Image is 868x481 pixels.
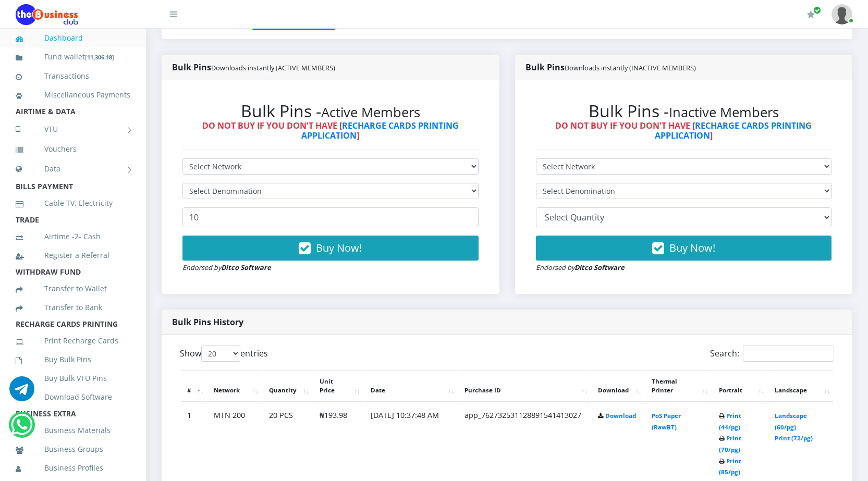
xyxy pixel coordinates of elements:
[16,116,130,142] a: VTU
[172,316,243,328] strong: Bulk Pins History
[16,418,130,442] a: Business Materials
[263,370,312,402] th: Quantity: activate to sort column ascending
[645,370,711,402] th: Thermal Printer: activate to sort column ascending
[669,241,715,255] span: Buy Now!
[16,456,130,480] a: Business Profiles
[85,53,114,61] small: [ ]
[565,63,696,72] small: Downloads instantly (INACTIVE MEMBERS)
[775,412,807,431] a: Landscape (60/pg)
[182,101,479,121] h2: Bulk Pins -
[710,346,834,362] label: Search:
[669,103,779,121] small: Inactive Members
[182,263,271,272] small: Endorsed by
[768,370,833,402] th: Landscape: activate to sort column ascending
[458,370,591,402] th: Purchase ID: activate to sort column ascending
[16,295,130,319] a: Transfer to Bank
[364,370,458,402] th: Date: activate to sort column ascending
[16,156,130,182] a: Data
[316,241,362,255] span: Buy Now!
[211,63,335,72] small: Downloads instantly (ACTIVE MEMBERS)
[719,434,741,453] a: Print (70/pg)
[11,420,32,437] a: Chat for support
[536,236,832,261] button: Buy Now!
[16,137,130,161] a: Vouchers
[181,370,206,402] th: #: activate to sort column descending
[536,101,832,121] h2: Bulk Pins -
[16,243,130,267] a: Register a Referral
[652,412,681,431] a: PoS Paper (RawBT)
[16,45,130,69] a: Fund wallet[11,306.18]
[743,346,834,362] input: Search:
[16,437,130,461] a: Business Groups
[832,4,852,24] img: User
[719,457,741,476] a: Print (85/pg)
[201,346,240,362] select: Showentries
[9,384,34,401] a: Chat for support
[202,120,459,141] strong: DO NOT BUY IF YOU DON'T HAVE [ ]
[16,225,130,249] a: Airtime -2- Cash
[16,4,78,25] img: Logo
[301,120,459,141] a: RECHARGE CARDS PRINTING APPLICATION
[207,370,262,402] th: Network: activate to sort column ascending
[655,120,812,141] a: RECHARGE CARDS PRINTING APPLICATION
[182,207,479,227] input: Enter Quantity
[713,370,768,402] th: Portrait: activate to sort column ascending
[221,263,271,272] strong: Ditco Software
[16,348,130,372] a: Buy Bulk Pins
[16,83,130,107] a: Miscellaneous Payments
[574,263,625,272] strong: Ditco Software
[775,434,813,442] a: Print (72/pg)
[605,412,636,420] a: Download
[525,61,696,73] strong: Bulk Pins
[172,61,335,73] strong: Bulk Pins
[180,346,268,362] label: Show entries
[16,64,130,88] a: Transactions
[807,10,815,19] i: Renew/Upgrade Subscription
[16,329,130,353] a: Print Recharge Cards
[719,412,741,431] a: Print (44/pg)
[321,103,420,121] small: Active Members
[592,370,644,402] th: Download: activate to sort column ascending
[536,263,625,272] small: Endorsed by
[16,277,130,301] a: Transfer to Wallet
[555,120,812,141] strong: DO NOT BUY IF YOU DON'T HAVE [ ]
[16,366,130,390] a: Buy Bulk VTU Pins
[182,236,479,261] button: Buy Now!
[813,6,821,14] span: Renew/Upgrade Subscription
[16,26,130,50] a: Dashboard
[16,385,130,409] a: Download Software
[87,53,112,61] b: 11,306.18
[313,370,363,402] th: Unit Price: activate to sort column ascending
[16,191,130,215] a: Cable TV, Electricity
